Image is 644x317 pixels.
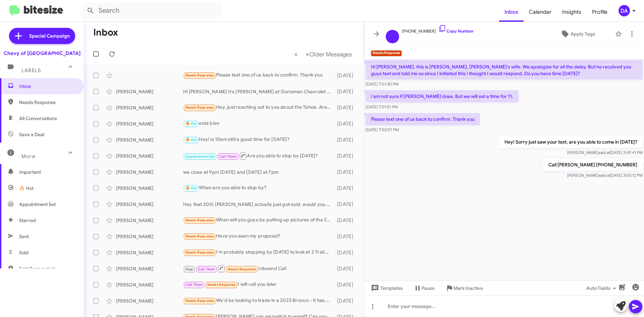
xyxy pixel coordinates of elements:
span: 🔥 Hot [185,186,197,190]
span: Templates [370,282,403,294]
div: Please text one of us back to confirm. Thank you [183,71,334,79]
div: [PERSON_NAME] [116,153,183,159]
span: Special Campaign [29,33,70,39]
span: 🔥 Hot [19,185,34,192]
button: Mark Inactive [440,282,488,294]
nav: Page navigation example [290,47,356,61]
button: Next [302,47,356,61]
p: Call [PERSON_NAME] [PHONE_NUMBER] [543,159,643,171]
span: Sold Responded [19,265,55,272]
span: Needs Response [185,250,214,255]
div: I'm probably stopping by [DATE] to look at 3 Trail Boss Colorados. 2 white and 1 silver. The ones... [183,249,334,256]
p: Hey! Sorry just saw your text, are you able to come in [DATE]? [499,136,643,148]
small: Needs Response [371,50,402,56]
div: [PERSON_NAME] [116,137,183,143]
span: [PHONE_NUMBER] [402,24,474,35]
div: we close at 9pm [DATE] and [DATE] at 7pm [183,169,334,175]
span: [PERSON_NAME] [DATE] 3:50:12 PM [567,173,643,178]
div: [PERSON_NAME] [116,88,183,95]
div: [DATE] [334,281,359,288]
span: All Conversations [19,115,57,122]
div: [DATE] [334,120,359,127]
span: Older Messages [309,51,352,58]
a: Calendar [524,2,557,22]
span: Labels [21,67,41,73]
div: [DATE] [334,298,359,304]
div: Chevy of [GEOGRAPHIC_DATA] [4,50,80,57]
button: Previous [290,47,302,61]
button: Pause [408,282,440,294]
span: Needs Response [19,99,76,106]
div: [DATE] [334,137,359,143]
div: [PERSON_NAME] [116,185,183,192]
div: [DATE] [334,169,359,175]
span: Needs Response [185,218,214,222]
div: When are you able to stop by? [183,184,334,192]
div: Hey that 2015 [PERSON_NAME] actually just got sold, would you be open to another one? [183,201,334,208]
div: [PERSON_NAME] [116,249,183,256]
span: [PERSON_NAME] [DATE] 3:49:41 PM [567,150,643,155]
span: [DATE] 7:01:30 PM [366,82,398,87]
span: [DATE] 7:01:51 PM [366,104,398,109]
div: We'd be looking to trade in a 2023 Bronco - it has a Sasquatch package and upgraded tech package.... [183,297,334,305]
div: [PERSON_NAME] [116,281,183,288]
span: said at [598,173,610,178]
h1: Inbox [93,27,118,38]
span: Important [19,169,76,175]
div: When will you guys be putting up pictures of the 23 red model y? [183,216,334,224]
p: Hi [PERSON_NAME], this is [PERSON_NAME], [PERSON_NAME]'s wife. We apologize for all the delay. Bu... [366,61,643,80]
div: [PERSON_NAME] [116,217,183,224]
span: Needs Response [185,234,214,239]
button: Templates [364,282,408,294]
a: Profile [587,2,613,22]
div: [DATE] [334,249,359,256]
div: [DATE] [334,153,359,159]
span: 🔥 Hot [185,121,197,126]
span: Needs Response [228,267,256,271]
span: Inbox [499,2,524,22]
div: Hi [PERSON_NAME] it's [PERSON_NAME] at Ourisman Chevrolet of [GEOGRAPHIC_DATA]. Just wanted to fo... [183,88,334,95]
span: Needs Response [185,299,214,303]
div: [DATE] [334,88,359,95]
span: » [306,50,309,58]
div: [PERSON_NAME] [116,120,183,127]
div: Hey! is 10am still a good time for [DATE]? [183,136,334,144]
div: Inbound Call [183,264,334,273]
div: [DATE] [334,185,359,192]
span: Apply Tags [571,28,595,40]
div: [PERSON_NAME] [116,201,183,208]
a: Insights [557,2,587,22]
span: Sold [19,249,29,256]
span: More [21,153,35,159]
button: Auto Fields [581,282,624,294]
button: Apply Tags [543,28,612,40]
span: 🔥 Hot [185,138,197,142]
span: said at [598,150,610,155]
div: [DATE] [334,72,359,79]
span: Appointment Set [185,154,215,159]
div: [PERSON_NAME] [116,169,183,175]
span: « [294,50,298,58]
span: Pause [422,282,435,294]
div: [DATE] [334,217,359,224]
span: Needs Response [207,282,236,287]
p: Please text one of us back to confirm. Thank you [366,113,480,125]
span: Call Them [219,154,237,159]
div: [DATE] [334,201,359,208]
span: Call Them [185,282,203,287]
span: Starred [19,217,36,224]
a: Special Campaign [9,28,75,44]
p: I am not sure if [PERSON_NAME] does. But we will set a time for 11. [366,90,519,102]
span: Call Them [198,267,215,271]
div: [PERSON_NAME] [116,265,183,272]
div: Have you seen my proposal? [183,232,334,240]
span: Appointment Set [19,201,56,208]
div: [DATE] [334,265,359,272]
div: [PERSON_NAME] [116,233,183,240]
div: DA [619,5,630,16]
span: Save a Deal [19,131,44,138]
span: Auto Fields [586,282,619,294]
